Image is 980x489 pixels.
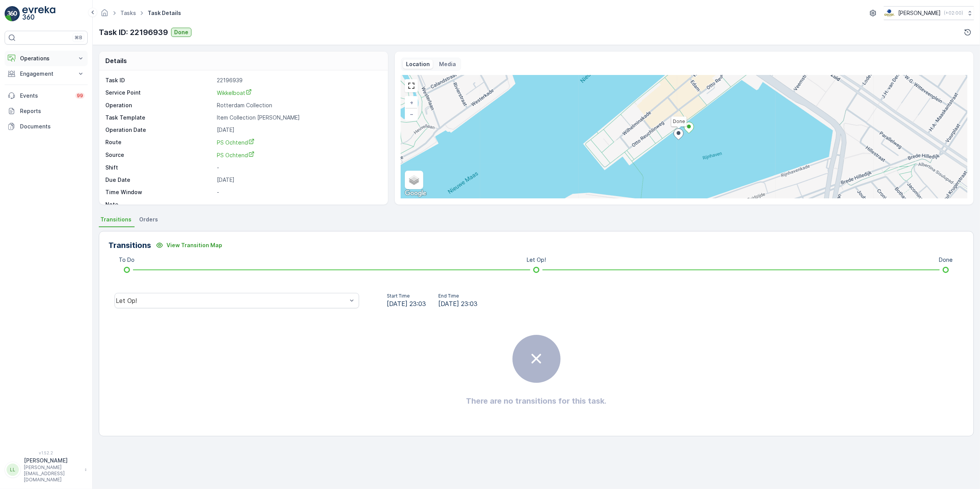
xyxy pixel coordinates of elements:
[174,28,188,36] p: Done
[217,188,380,196] p: -
[105,126,214,134] p: Operation Date
[105,56,127,65] p: Details
[217,90,252,96] span: Wikkelboat
[105,114,214,121] p: Task Template
[5,451,88,455] span: v 1.52.2
[217,151,380,159] a: PS Ochtend
[105,151,214,159] p: Source
[24,457,81,464] p: [PERSON_NAME]
[116,297,347,304] div: Let Op!
[527,256,546,264] p: Let Op!
[884,6,974,20] button: [PERSON_NAME](+02:00)
[166,241,222,249] p: View Transition Map
[217,176,380,184] p: [DATE]
[146,9,183,17] span: Task Details
[105,164,214,171] p: Shift
[387,293,426,299] p: Start Time
[105,77,214,84] p: Task ID
[217,152,255,158] span: PS Ochtend
[100,12,109,18] a: Homepage
[5,457,88,483] button: LL[PERSON_NAME][PERSON_NAME][EMAIL_ADDRESS][DOMAIN_NAME]
[898,9,941,17] p: [PERSON_NAME]
[108,240,151,251] p: Transitions
[105,138,214,146] p: Route
[5,51,88,66] button: Operations
[406,60,430,68] p: Location
[410,111,414,117] span: −
[20,55,72,62] p: Operations
[100,216,131,223] span: Transitions
[466,395,607,407] h2: There are no transitions for this task.
[151,239,227,251] button: View Transition Map
[438,293,478,299] p: End Time
[217,114,380,121] p: Item Collection [PERSON_NAME]
[217,139,255,146] span: PS Ochtend
[105,201,214,208] p: Note
[406,97,417,108] a: Zoom In
[5,88,88,103] a: Events99
[105,101,214,109] p: Operation
[217,126,380,134] p: [DATE]
[217,77,380,84] p: 22196939
[944,10,963,16] p: ( +02:00 )
[438,299,478,308] span: [DATE] 23:03
[24,464,81,483] p: [PERSON_NAME][EMAIL_ADDRESS][DOMAIN_NAME]
[105,176,214,184] p: Due Date
[139,216,158,223] span: Orders
[5,66,88,81] button: Engagement
[403,188,428,198] img: Google
[171,28,191,37] button: Done
[439,60,456,68] p: Media
[22,6,55,22] img: logo_light-DOdMpM7g.png
[406,108,417,120] a: Zoom Out
[5,103,88,119] a: Reports
[20,92,71,100] p: Events
[884,9,895,17] img: basis-logo_rgb2x.png
[403,188,428,198] a: Open this area in Google Maps (opens a new window)
[77,93,83,99] p: 99
[410,99,413,106] span: +
[7,464,19,476] div: LL
[105,188,214,196] p: Time Window
[406,171,423,188] a: Layers
[387,299,426,308] span: [DATE] 23:03
[20,123,85,130] p: Documents
[939,256,953,264] p: Done
[119,256,135,264] p: To Do
[99,27,168,38] p: Task ID: 22196939
[20,70,72,78] p: Engagement
[406,80,417,91] a: View Fullscreen
[217,164,380,171] p: -
[20,107,85,115] p: Reports
[217,138,380,146] a: PS Ochtend
[75,35,82,41] p: ⌘B
[217,89,380,97] a: Wikkelboat
[5,119,88,134] a: Documents
[217,201,380,208] p: -
[217,101,380,109] p: Rotterdam Collection
[120,10,136,16] a: Tasks
[5,6,20,22] img: logo
[105,89,214,97] p: Service Point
